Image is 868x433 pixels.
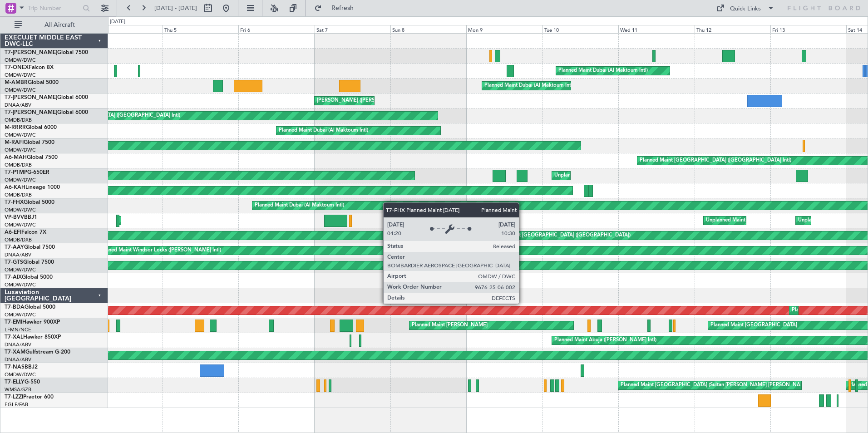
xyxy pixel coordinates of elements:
[5,125,26,130] span: M-RRRR
[5,95,88,100] a: T7-[PERSON_NAME]Global 6000
[5,245,55,250] a: T7-AAYGlobal 7500
[28,1,80,15] input: Trip Number
[5,221,36,228] a: OMDW/DWC
[5,110,88,115] a: T7-[PERSON_NAME]Global 6000
[5,155,27,160] span: A6-MAH
[5,401,28,408] a: EGLF/FAB
[5,162,32,168] a: OMDB/DXB
[5,236,32,243] a: OMDB/DXB
[5,72,36,79] a: OMDW/DWC
[5,140,54,145] a: M-RAFIGlobal 7500
[5,125,57,130] a: M-RRRRGlobal 6000
[5,266,36,273] a: OMDW/DWC
[5,371,36,378] a: OMDW/DWC
[554,169,689,182] div: Unplanned Maint [GEOGRAPHIC_DATA] (Al Maktoum Intl)
[466,25,542,33] div: Mon 9
[730,5,761,14] div: Quick Links
[5,260,23,265] span: T7-GTS
[154,4,197,12] span: [DATE] - [DATE]
[5,65,29,70] span: T7-ONEX
[5,132,36,138] a: OMDW/DWC
[542,25,618,33] div: Tue 10
[5,335,61,340] a: T7-XALHawker 850XP
[5,305,55,310] a: T7-BDAGlobal 5000
[5,281,36,288] a: OMDW/DWC
[279,124,368,138] div: Planned Maint Dubai (Al Maktoum Intl)
[5,65,54,70] a: T7-ONEXFalcon 8X
[484,79,574,93] div: Planned Maint Dubai (Al Maktoum Intl)
[5,349,25,355] span: T7-XAM
[5,364,25,370] span: T7-NAS
[5,230,46,235] a: A6-EFIFalcon 7X
[5,379,40,385] a: T7-ELLYG-550
[5,200,54,205] a: T7-FHXGlobal 5000
[5,57,36,64] a: OMDW/DWC
[5,311,36,318] a: OMDW/DWC
[163,25,238,33] div: Thu 5
[87,25,163,33] div: Wed 4
[5,275,22,280] span: T7-AIX
[5,326,31,333] a: LFMN/NCE
[710,319,797,332] div: Planned Maint [GEOGRAPHIC_DATA]
[640,154,791,167] div: Planned Maint [GEOGRAPHIC_DATA] ([GEOGRAPHIC_DATA] Intl)
[5,245,24,250] span: T7-AAY
[5,102,31,108] a: DNAA/ABV
[5,320,22,325] span: T7-EMI
[5,215,24,220] span: VP-BVV
[5,140,24,145] span: M-RAFI
[5,230,21,235] span: A6-EFI
[5,305,25,310] span: T7-BDA
[99,244,221,257] div: Planned Maint Windsor Locks ([PERSON_NAME] Intl)
[618,25,694,33] div: Wed 11
[310,1,365,15] button: Refresh
[315,25,390,33] div: Sat 7
[5,207,36,213] a: OMDW/DWC
[238,25,314,33] div: Fri 6
[5,110,57,115] span: T7-[PERSON_NAME]
[5,394,54,400] a: T7-LZZIPraetor 600
[5,50,88,55] a: T7-[PERSON_NAME]Global 7500
[488,229,631,242] div: Planned Maint [GEOGRAPHIC_DATA] ([GEOGRAPHIC_DATA])
[5,335,23,340] span: T7-XAL
[5,341,31,348] a: DNAA/ABV
[5,192,32,198] a: OMDB/DXB
[5,251,31,258] a: DNAA/ABV
[5,215,37,220] a: VP-BVVBBJ1
[770,25,846,33] div: Fri 13
[621,379,832,392] div: Planned Maint [GEOGRAPHIC_DATA] (Sultan [PERSON_NAME] [PERSON_NAME] - Subang)
[5,170,27,175] span: T7-P1MP
[5,200,24,205] span: T7-FHX
[5,95,57,100] span: T7-[PERSON_NAME]
[5,379,25,385] span: T7-ELLY
[324,5,362,11] span: Refresh
[5,356,31,363] a: DNAA/ABV
[5,80,59,85] a: M-AMBRGlobal 5000
[5,80,28,85] span: M-AMBR
[5,185,60,190] a: A6-KAHLineage 1000
[5,260,54,265] a: T7-GTSGlobal 7500
[554,334,656,347] div: Planned Maint Abuja ([PERSON_NAME] Intl)
[317,94,412,108] div: [PERSON_NAME] ([PERSON_NAME] Intl)
[10,18,99,32] button: All Aircraft
[5,87,36,93] a: OMDW/DWC
[5,364,38,370] a: T7-NASBBJ2
[390,25,466,33] div: Sun 8
[5,155,58,160] a: A6-MAHGlobal 7500
[695,25,770,33] div: Thu 12
[5,50,57,55] span: T7-[PERSON_NAME]
[5,170,49,175] a: T7-P1MPG-650ER
[5,349,70,355] a: T7-XAMGulfstream G-200
[110,18,125,26] div: [DATE]
[24,22,96,28] span: All Aircraft
[412,319,488,332] div: Planned Maint [PERSON_NAME]
[706,214,840,227] div: Unplanned Maint [GEOGRAPHIC_DATA] (Al Maktoum Intl)
[5,320,60,325] a: T7-EMIHawker 900XP
[5,147,36,153] a: OMDW/DWC
[558,64,648,78] div: Planned Maint Dubai (Al Maktoum Intl)
[5,117,32,123] a: OMDB/DXB
[712,1,779,15] button: Quick Links
[5,275,53,280] a: T7-AIXGlobal 5000
[5,386,31,393] a: WMSA/SZB
[5,177,36,183] a: OMDW/DWC
[255,199,344,212] div: Planned Maint Dubai (Al Maktoum Intl)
